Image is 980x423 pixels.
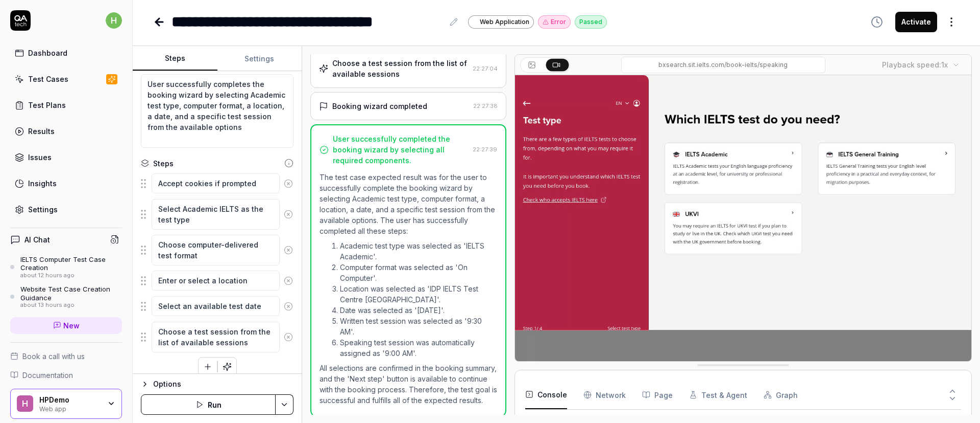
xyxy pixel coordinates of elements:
button: Graph [764,381,798,409]
a: Test Plans [10,95,122,115]
div: Booking wizard completed [332,101,427,112]
span: Documentation [22,370,73,381]
button: Test & Agent [689,381,747,409]
div: Choose a test session from the list of available sessions [332,58,469,79]
li: Academic test type was selected as 'IELTS Academic'. [340,240,497,262]
button: Console [525,381,567,409]
time: 22:27:39 [473,146,497,153]
div: Results [28,126,55,137]
button: Page [642,381,673,409]
div: Website Test Case Creation Guidance [20,285,122,302]
button: Remove step [280,271,297,291]
div: Test Plans [28,100,66,110]
button: h [106,10,122,31]
button: Remove step [280,240,297,260]
div: Playback speed: [882,59,948,70]
button: Remove step [280,296,297,317]
button: Remove step [280,327,297,347]
div: IELTS Computer Test Case Creation [20,255,122,272]
div: Dashboard [28,48,67,58]
a: Results [10,121,122,141]
div: Web app [39,404,101,412]
a: Issues [10,147,122,167]
button: Remove step [280,173,297,194]
div: Suggestions [141,234,293,266]
div: Suggestions [141,321,293,353]
a: Insights [10,173,122,193]
div: Steps [153,158,174,169]
a: New [10,317,122,334]
a: Settings [10,199,122,219]
div: Test Cases [28,74,68,84]
span: Book a call with us [22,351,85,362]
div: Suggestions [141,198,293,230]
div: Options [153,378,293,390]
div: Insights [28,178,57,189]
div: Suggestions [141,296,293,317]
li: Written test session was selected as '9:30 AM'. [340,316,497,337]
button: Network [583,381,626,409]
a: Test Cases [10,69,122,89]
button: Activate [895,12,937,32]
li: Date was selected as '[DATE]'. [340,305,497,316]
a: Book a call with us [10,351,122,362]
p: All selections are confirmed in the booking summary, and the 'Next step' button is available to c... [320,363,497,406]
button: Error [538,15,571,29]
button: Steps [133,47,217,71]
div: about 13 hours ago [20,302,122,309]
a: Documentation [10,370,122,381]
button: Run [141,394,276,415]
time: 22:27:04 [473,65,498,72]
span: H [17,395,33,412]
li: Speaking test session was automatically assigned as '9:00 AM'. [340,337,497,359]
div: Passed [575,15,607,29]
button: HHPDemoWeb app [10,389,122,419]
button: Options [141,378,293,390]
span: Web Application [480,17,529,27]
div: Suggestions [141,270,293,292]
span: New [63,320,80,331]
span: h [106,12,122,29]
h4: AI Chat [24,234,50,245]
a: Website Test Case Creation Guidanceabout 13 hours ago [10,285,122,308]
div: Suggestions [141,173,293,194]
div: about 12 hours ago [20,272,122,279]
a: IELTS Computer Test Case Creationabout 12 hours ago [10,255,122,279]
div: Issues [28,152,52,163]
button: Settings [217,47,302,71]
a: Web Application [468,15,534,29]
a: Dashboard [10,43,122,63]
time: 22:27:38 [473,102,498,109]
button: Remove step [280,204,297,225]
li: Computer format was selected as 'On Computer'. [340,262,497,283]
div: Settings [28,204,58,215]
p: The test case expected result was for the user to successfully complete the booking wizard by sel... [320,172,497,236]
button: View version history [865,12,889,32]
div: User successfully completed the booking wizard by selecting all required components. [333,133,469,166]
div: HPDemo [39,395,101,405]
li: Location was selected as 'IDP IELTS Test Centre [GEOGRAPHIC_DATA]'. [340,283,497,305]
